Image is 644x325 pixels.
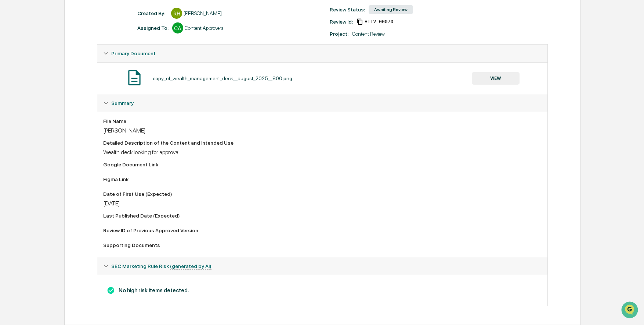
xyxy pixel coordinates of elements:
div: Project: [330,31,348,37]
div: File Name [103,118,542,124]
img: 1746055101610-c473b297-6a78-478c-a979-82029cc54cd1 [7,56,21,70]
button: Start new chat [125,59,134,67]
div: SEC Marketing Rule Risk (generated by AI) [97,275,547,306]
iframe: Open customer support [621,301,640,321]
div: Wealth deck looking for approval [103,149,542,156]
div: Review ID of Previous Approved Version [103,227,542,233]
span: Primary Document [111,50,156,56]
a: 🗄️Attestations [50,90,94,103]
a: Powered byPylon [52,124,89,130]
div: SEC Marketing Rule Risk (generated by AI) [97,257,547,275]
div: Summary [97,94,547,112]
div: Primary Document [97,45,547,62]
span: Summary [111,100,134,106]
div: Last Published Date (Expected) [103,213,542,219]
h3: No high risk items detected. [103,286,542,294]
div: RH [171,8,182,19]
span: Attestations [61,93,91,100]
div: Assigned To: [137,25,169,31]
p: How can we help? [7,15,134,27]
div: [PERSON_NAME] [103,127,542,134]
div: Figma Link [103,176,542,182]
div: Created By: ‎ ‎ [137,10,167,16]
a: 🔎Data Lookup [4,104,49,117]
div: [DATE] [103,200,542,207]
u: (generated by AI) [170,263,211,269]
span: SEC Marketing Rule Risk [111,263,211,269]
div: We're available if you need us! [25,64,93,70]
div: Review Id: [330,19,353,25]
div: Primary Document [97,62,547,94]
div: [PERSON_NAME] [184,10,222,16]
img: Document Icon [125,68,144,87]
div: 🖐️ [7,93,13,99]
div: copy_of_wealth_management_deck__august_2025__800.png [153,75,292,81]
div: Start new chat [25,56,120,64]
div: Summary [97,112,547,257]
div: CA [172,22,183,33]
div: 🔎 [7,107,13,113]
span: 99eb9dbe-33fc-4f92-b9ce-15657a93b226 [365,19,393,25]
span: Preclearance [15,93,47,100]
div: Content Review [352,31,385,37]
div: Supporting Documents [103,242,542,248]
span: Data Lookup [15,107,46,114]
div: Google Document Link [103,162,542,167]
button: VIEW [472,72,520,85]
div: Date of First Use (Expected) [103,191,542,197]
div: Content Approvers [185,25,223,31]
div: Detailed Description of the Content and Intended Use [103,140,542,146]
div: Awaiting Review [369,5,413,14]
div: Review Status: [330,7,365,13]
a: 🖐️Preclearance [4,90,50,103]
div: 🗄️ [53,93,59,99]
span: Pylon [73,125,89,130]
